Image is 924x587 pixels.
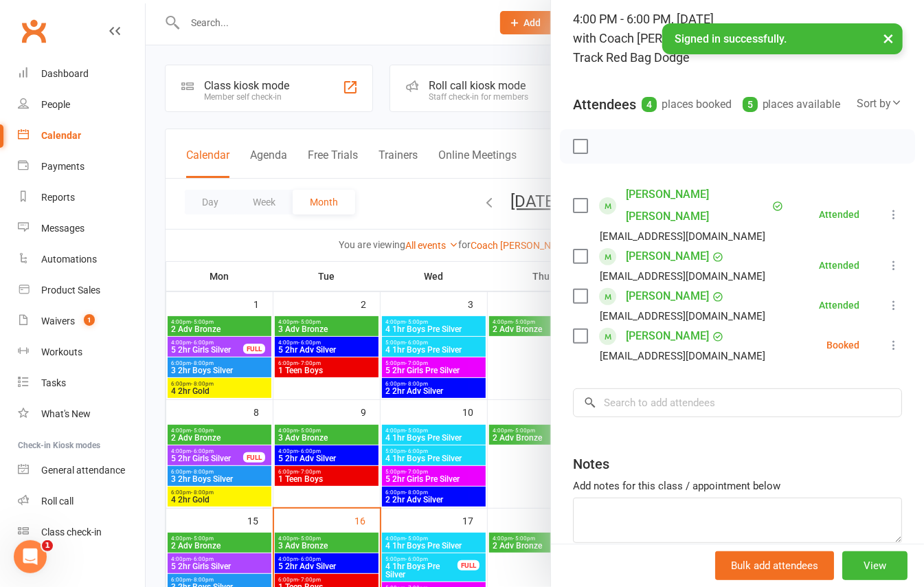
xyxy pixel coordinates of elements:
[626,285,709,307] a: [PERSON_NAME]
[41,346,82,357] div: Workouts
[642,97,657,112] div: 4
[675,32,787,45] span: Signed in successfully.
[573,10,902,67] div: 4:00 PM - 6:00 PM, [DATE]
[18,182,145,213] a: Reports
[41,408,91,419] div: What's New
[41,161,84,172] div: Payments
[84,314,95,326] span: 1
[18,213,145,244] a: Messages
[626,245,709,267] a: [PERSON_NAME]
[41,377,66,388] div: Tasks
[819,261,859,270] div: Attended
[743,97,758,112] div: 5
[743,95,841,114] div: places available
[642,95,732,114] div: places booked
[819,210,859,219] div: Attended
[18,306,145,337] a: Waivers 1
[18,486,145,517] a: Roll call
[573,388,902,417] input: Search to add attendees
[18,244,145,275] a: Automations
[41,527,102,538] div: Class check-in
[41,285,100,296] div: Product Sales
[876,23,901,53] button: ×
[715,551,834,580] button: Bulk add attendees
[41,315,75,326] div: Waivers
[41,223,84,234] div: Messages
[41,130,81,141] div: Calendar
[826,340,859,350] div: Booked
[18,337,145,368] a: Workouts
[600,228,765,245] div: [EMAIL_ADDRESS][DOMAIN_NAME]
[600,347,765,365] div: [EMAIL_ADDRESS][DOMAIN_NAME]
[18,89,145,120] a: People
[18,275,145,306] a: Product Sales
[41,192,75,203] div: Reports
[18,455,145,486] a: General attendance kiosk mode
[600,307,765,325] div: [EMAIL_ADDRESS][DOMAIN_NAME]
[626,325,709,347] a: [PERSON_NAME]
[42,540,53,551] span: 1
[600,267,765,285] div: [EMAIL_ADDRESS][DOMAIN_NAME]
[16,14,51,48] a: Clubworx
[41,99,70,110] div: People
[819,300,859,310] div: Attended
[41,254,97,265] div: Automations
[573,95,636,114] div: Attendees
[842,551,908,580] button: View
[18,368,145,399] a: Tasks
[41,496,74,507] div: Roll call
[18,151,145,182] a: Payments
[14,540,47,573] iframe: Intercom live chat
[18,120,145,151] a: Calendar
[18,517,145,548] a: Class kiosk mode
[18,58,145,89] a: Dashboard
[626,184,769,228] a: [PERSON_NAME] [PERSON_NAME]
[573,478,902,494] div: Add notes for this class / appointment below
[41,68,89,79] div: Dashboard
[857,95,902,113] div: Sort by
[18,399,145,430] a: What's New
[41,465,125,476] div: General attendance
[573,454,609,474] div: Notes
